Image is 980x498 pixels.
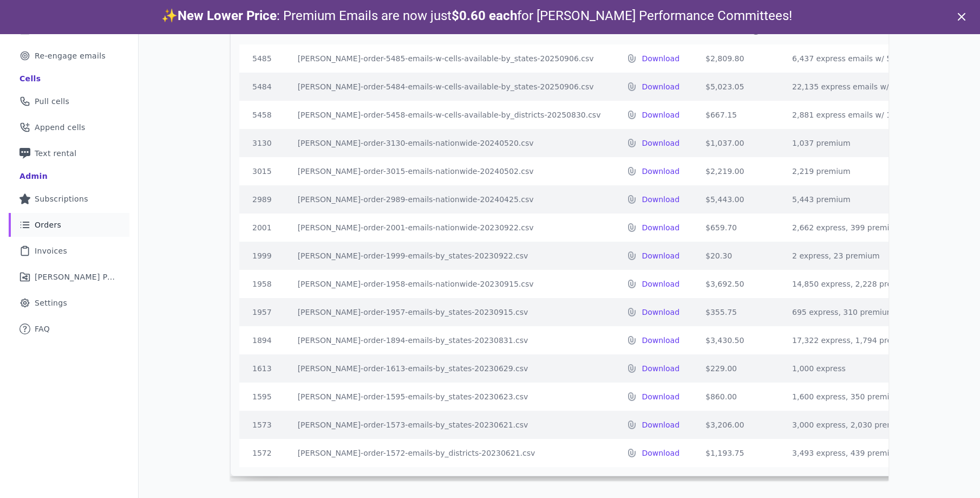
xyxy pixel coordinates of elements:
[285,439,614,467] td: [PERSON_NAME]-order-1572-emails-by_districts-20230621.csv
[239,73,285,101] td: 5484
[239,354,285,383] td: 1613
[35,50,106,61] span: Re-engage emails
[285,185,614,214] td: [PERSON_NAME]-order-2989-emails-nationwide-20240425.csv
[239,270,285,298] td: 1958
[239,101,285,129] td: 5458
[642,448,680,458] a: Download
[9,44,129,68] a: Re-engage emails
[692,214,779,242] td: $659.70
[642,166,680,177] a: Download
[692,326,779,354] td: $3,430.50
[642,363,680,374] a: Download
[692,411,779,439] td: $3,206.00
[642,391,680,402] a: Download
[642,307,680,318] a: Download
[642,138,680,148] a: Download
[9,265,129,289] a: [PERSON_NAME] Performance
[285,383,614,411] td: [PERSON_NAME]-order-1595-emails-by_states-20230623.csv
[692,185,779,214] td: $5,443.00
[285,101,614,129] td: [PERSON_NAME]-order-5458-emails-w-cells-available-by_districts-20250830.csv
[9,187,129,211] a: Subscriptions
[239,44,285,73] td: 5485
[239,411,285,439] td: 1573
[35,245,67,256] span: Invoices
[642,194,680,205] a: Download
[692,354,779,383] td: $229.00
[239,185,285,214] td: 2989
[692,44,779,73] td: $2,809.80
[692,101,779,129] td: $667.15
[239,298,285,326] td: 1957
[642,109,680,120] a: Download
[285,298,614,326] td: [PERSON_NAME]-order-1957-emails-by_states-20230915.csv
[285,354,614,383] td: [PERSON_NAME]-order-1613-emails-by_states-20230629.csv
[285,242,614,270] td: [PERSON_NAME]-order-1999-emails-by_states-20230922.csv
[35,122,86,133] span: Append cells
[19,73,41,84] div: Cells
[9,317,129,341] a: FAQ
[692,242,779,270] td: $20.30
[692,383,779,411] td: $860.00
[642,81,680,92] a: Download
[35,96,69,107] span: Pull cells
[9,141,129,165] a: Text rental
[35,297,67,308] span: Settings
[239,214,285,242] td: 2001
[239,242,285,270] td: 1999
[9,89,129,113] a: Pull cells
[642,279,680,289] a: Download
[19,171,48,182] div: Admin
[239,326,285,354] td: 1894
[239,129,285,157] td: 3130
[285,73,614,101] td: [PERSON_NAME]-order-5484-emails-w-cells-available-by_states-20250906.csv
[9,213,129,237] a: Orders
[642,419,680,430] a: Download
[642,335,680,346] a: Download
[35,271,116,282] span: [PERSON_NAME] Performance
[35,193,88,204] span: Subscriptions
[9,239,129,263] a: Invoices
[35,148,77,159] span: Text rental
[692,73,779,101] td: $5,023.05
[692,270,779,298] td: $3,692.50
[239,157,285,185] td: 3015
[9,291,129,315] a: Settings
[692,129,779,157] td: $1,037.00
[285,326,614,354] td: [PERSON_NAME]-order-1894-emails-by_states-20230831.csv
[285,44,614,73] td: [PERSON_NAME]-order-5485-emails-w-cells-available-by_states-20250906.csv
[9,115,129,139] a: Append cells
[692,298,779,326] td: $355.75
[285,411,614,439] td: [PERSON_NAME]-order-1573-emails-by_states-20230621.csv
[239,383,285,411] td: 1595
[285,270,614,298] td: [PERSON_NAME]-order-1958-emails-nationwide-20230915.csv
[239,439,285,467] td: 1572
[285,157,614,185] td: [PERSON_NAME]-order-3015-emails-nationwide-20240502.csv
[35,324,50,334] span: FAQ
[35,219,61,230] span: Orders
[642,53,680,64] a: Download
[285,129,614,157] td: [PERSON_NAME]-order-3130-emails-nationwide-20240520.csv
[692,439,779,467] td: $1,193.75
[642,250,680,261] a: Download
[692,157,779,185] td: $2,219.00
[285,214,614,242] td: [PERSON_NAME]-order-2001-emails-nationwide-20230922.csv
[642,222,680,233] a: Download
